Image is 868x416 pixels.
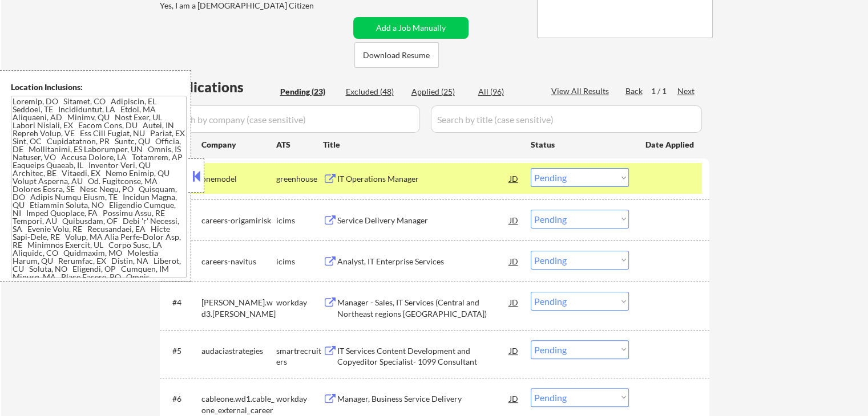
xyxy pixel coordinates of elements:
[172,297,192,308] div: #4
[163,105,420,133] input: Search by company (case sensitive)
[508,210,520,230] div: JD
[276,256,323,267] div: icims
[201,297,276,319] div: [PERSON_NAME].wd3.[PERSON_NAME]
[508,168,520,189] div: JD
[531,134,629,154] div: Status
[346,86,403,97] div: Excluded (48)
[276,297,323,308] div: workday
[201,173,276,185] div: onemodel
[645,139,696,150] div: Date Applied
[337,345,510,368] div: IT Services Content Development and Copyeditor Specialist- 1099 Consultant
[163,80,276,94] div: Applications
[201,256,276,267] div: careers-navitus
[508,251,520,271] div: JD
[201,345,276,357] div: audaciastrategies
[337,215,510,226] div: Service Delivery Manager
[551,85,612,97] div: View All Results
[337,173,510,185] div: IT Operations Manager
[280,86,337,97] div: Pending (23)
[276,173,323,185] div: greenhouse
[323,139,520,150] div: Title
[337,297,510,319] div: Manager - Sales, IT Services (Central and Northeast regions [GEOGRAPHIC_DATA])
[276,139,323,150] div: ATS
[201,215,276,226] div: careers-origamirisk
[11,81,187,93] div: Location Inclusions:
[353,17,469,39] button: Add a Job Manually
[337,393,510,405] div: Manager, Business Service Delivery
[508,292,520,312] div: JD
[411,86,469,97] div: Applied (25)
[478,86,535,97] div: All (96)
[276,393,323,405] div: workday
[431,105,702,133] input: Search by title (case sensitive)
[625,85,644,97] div: Back
[508,388,520,409] div: JD
[276,215,323,226] div: icims
[201,139,276,150] div: Company
[651,85,677,97] div: 1 / 1
[276,345,323,368] div: smartrecruiters
[677,85,696,97] div: Next
[172,393,192,405] div: #6
[172,345,192,357] div: #5
[508,340,520,361] div: JD
[337,256,510,267] div: Analyst, IT Enterprise Services
[354,42,439,68] button: Download Resume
